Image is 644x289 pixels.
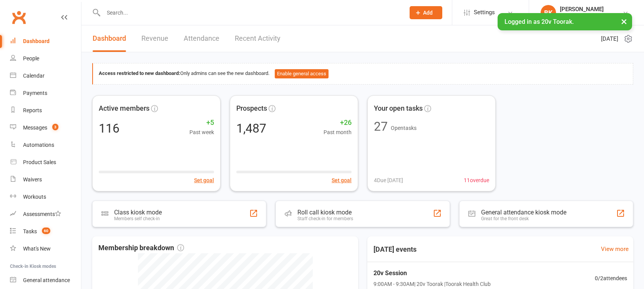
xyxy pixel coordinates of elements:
[23,159,56,165] div: Product Sales
[373,280,491,288] span: 9:00AM - 9:30AM | 20v Toorak | Toorak Health Club
[9,8,28,27] a: Clubworx
[23,73,45,79] div: Calendar
[601,34,618,43] span: [DATE]
[474,4,495,21] span: Settings
[23,107,42,113] div: Reports
[481,216,566,221] div: Great for the front desk
[10,119,81,136] a: Messages 3
[374,176,403,184] span: 4 Due [DATE]
[10,50,81,67] a: People
[52,124,58,130] span: 3
[541,5,556,20] div: BK
[10,67,81,85] a: Calendar
[23,194,46,200] div: Workouts
[189,117,214,128] span: +5
[410,6,442,19] button: Add
[236,103,267,114] span: Prospects
[99,69,627,78] div: Only admins can see the new dashboard.
[114,209,162,216] div: Class kiosk mode
[235,25,281,52] a: Recent Activity
[114,216,162,221] div: Members self check-in
[101,7,400,18] input: Search...
[423,10,433,16] span: Add
[275,69,329,78] button: Enable general access
[617,13,631,30] button: ×
[297,209,353,216] div: Roll call kiosk mode
[141,25,168,52] a: Revenue
[601,244,629,254] a: View more
[23,125,47,131] div: Messages
[23,176,42,183] div: Waivers
[374,120,388,133] div: 27
[23,246,51,252] div: What's New
[374,103,423,114] span: Your open tasks
[391,125,417,131] span: Open tasks
[194,176,214,184] button: Set goal
[99,122,120,135] div: 116
[10,240,81,257] a: What's New
[505,18,574,25] span: Logged in as 20v Toorak.
[93,25,126,52] a: Dashboard
[10,85,81,102] a: Payments
[23,55,39,61] div: People
[236,122,266,135] div: 1,487
[367,242,423,256] h3: [DATE] events
[373,268,491,278] span: 20v Session
[481,209,566,216] div: General attendance kiosk mode
[23,211,61,217] div: Assessments
[560,13,604,20] div: 20v Toorak
[332,176,352,184] button: Set goal
[324,117,352,128] span: +26
[42,228,50,234] span: 60
[10,272,81,289] a: General attendance kiosk mode
[10,136,81,154] a: Automations
[10,223,81,240] a: Tasks 60
[595,274,627,282] span: 0 / 2 attendees
[99,103,149,114] span: Active members
[297,216,353,221] div: Staff check-in for members
[10,154,81,171] a: Product Sales
[10,188,81,206] a: Workouts
[98,242,184,254] span: Membership breakdown
[184,25,219,52] a: Attendance
[10,102,81,119] a: Reports
[23,38,50,44] div: Dashboard
[324,128,352,136] span: Past month
[23,277,70,283] div: General attendance
[99,70,180,76] strong: Access restricted to new dashboard:
[23,142,54,148] div: Automations
[464,176,489,184] span: 11 overdue
[10,171,81,188] a: Waivers
[23,90,47,96] div: Payments
[10,33,81,50] a: Dashboard
[23,228,37,234] div: Tasks
[560,6,604,13] div: [PERSON_NAME]
[10,206,81,223] a: Assessments
[189,128,214,136] span: Past week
